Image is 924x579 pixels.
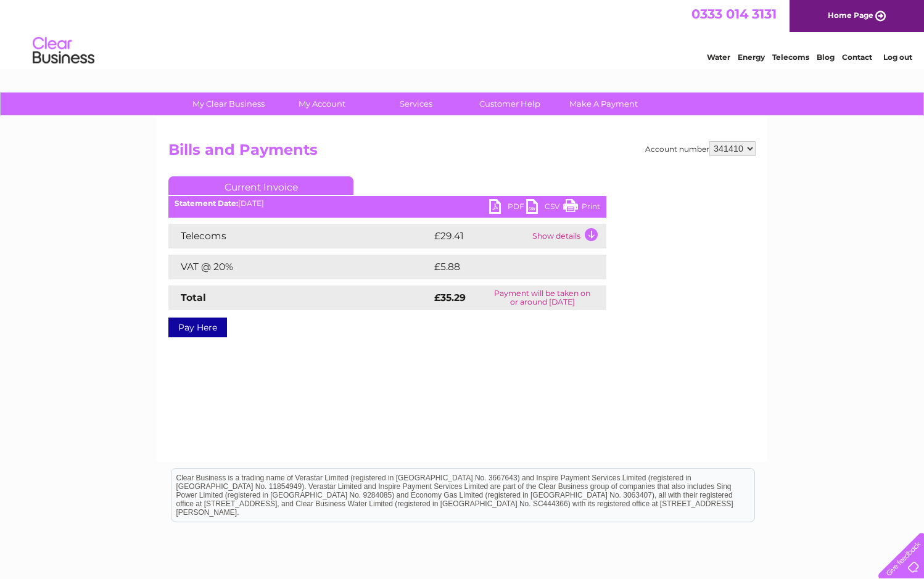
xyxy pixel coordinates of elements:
[691,6,777,22] a: 0333 014 3131
[431,224,529,248] td: £29.41
[489,199,526,217] a: PDF
[459,92,561,115] a: Customer Help
[168,141,756,165] h2: Bills and Payments
[32,32,95,70] img: logo.png
[168,199,606,208] div: [DATE]
[168,255,431,279] td: VAT @ 20%
[645,141,756,156] div: Account number
[707,52,730,62] a: Water
[563,199,600,217] a: Print
[553,92,654,115] a: Make A Payment
[842,52,872,62] a: Contact
[168,318,227,337] a: Pay Here
[171,7,754,60] div: Clear Business is a trading name of Verastar Limited (registered in [GEOGRAPHIC_DATA] No. 3667643...
[181,292,206,303] strong: Total
[772,52,809,62] a: Telecoms
[168,176,353,195] a: Current Invoice
[883,52,912,62] a: Log out
[738,52,765,62] a: Energy
[529,224,606,248] td: Show details
[365,92,467,115] a: Services
[526,199,563,217] a: CSV
[434,292,466,303] strong: £35.29
[817,52,835,62] a: Blog
[271,92,373,115] a: My Account
[168,224,431,248] td: Telecoms
[175,199,238,208] b: Statement Date:
[478,285,606,310] td: Payment will be taken on or around [DATE]
[178,92,279,115] a: My Clear Business
[431,255,578,279] td: £5.88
